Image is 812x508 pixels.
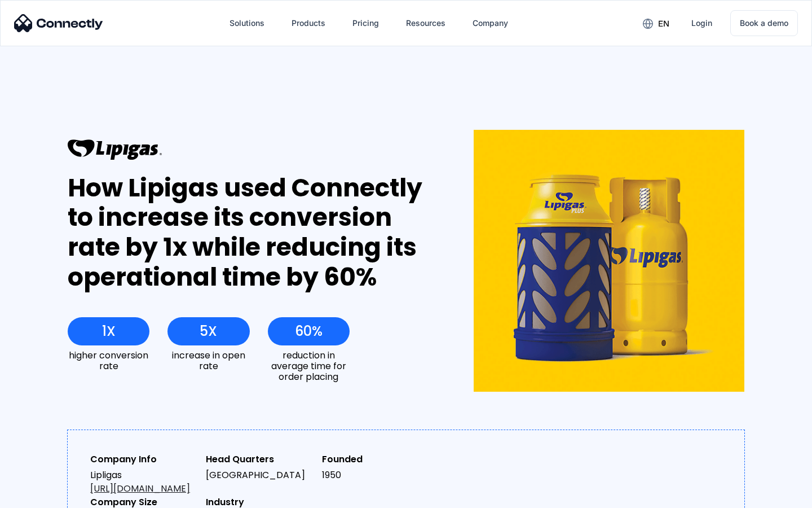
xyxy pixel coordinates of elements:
div: en [634,15,678,32]
div: Company Info [90,453,197,466]
a: Book a demo [730,10,798,36]
ul: Language list [23,488,68,504]
div: 1X [102,323,116,339]
a: Login [682,10,721,37]
div: Resources [397,10,454,37]
div: 1950 [322,468,429,482]
img: Connectly Logo [14,14,103,32]
div: Lipligas [90,468,197,496]
a: [URL][DOMAIN_NAME] [90,482,190,495]
div: [GEOGRAPHIC_DATA] [206,468,312,482]
div: Solutions [230,15,264,31]
div: Company [473,15,508,31]
div: How Lipigas used Connectly to increase its conversion rate by 1x while reducing its operational t... [68,173,433,292]
div: Products [292,15,325,31]
aside: Language selected: English [11,488,68,504]
div: Solutions [220,10,273,37]
div: Resources [406,15,445,31]
div: Company [464,10,517,37]
a: Pricing [343,10,388,37]
div: Head Quarters [206,453,312,466]
div: increase in open rate [167,350,249,371]
div: Products [283,10,334,37]
div: Login [691,15,712,31]
div: reduction in average time for order placing [268,350,350,383]
div: Pricing [352,15,379,31]
div: Founded [322,453,429,466]
div: higher conversion rate [68,350,149,371]
div: 5X [200,323,217,339]
div: 60% [295,323,323,339]
div: en [658,16,669,32]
